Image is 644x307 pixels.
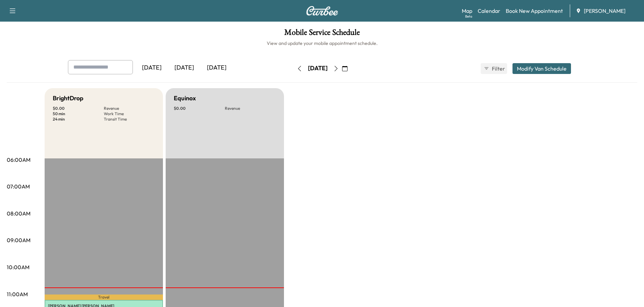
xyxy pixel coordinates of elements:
[506,7,563,15] a: Book New Appointment
[478,7,500,15] a: Calendar
[174,94,196,103] h5: Equinox
[174,106,225,111] p: $ 0.00
[225,106,276,111] p: Revenue
[53,117,104,122] p: 24 min
[7,263,29,271] p: 10:00AM
[136,60,168,76] div: [DATE]
[465,14,472,19] div: Beta
[53,111,104,117] p: 50 min
[7,290,28,298] p: 11:00AM
[104,111,155,117] p: Work Time
[492,65,504,73] span: Filter
[512,63,571,74] button: Modify Van Schedule
[7,28,637,40] h1: Mobile Service Schedule
[7,236,30,244] p: 09:00AM
[308,64,328,73] div: [DATE]
[584,7,625,15] span: [PERSON_NAME]
[53,106,104,111] p: $ 0.00
[168,60,200,76] div: [DATE]
[7,209,30,218] p: 08:00AM
[104,106,155,111] p: Revenue
[104,117,155,122] p: Transit Time
[306,6,338,16] img: Curbee Logo
[200,60,233,76] div: [DATE]
[45,295,163,300] p: Travel
[7,156,30,164] p: 06:00AM
[462,7,472,15] a: MapBeta
[7,40,637,47] h6: View and update your mobile appointment schedule.
[53,94,84,103] h5: BrightDrop
[481,63,507,74] button: Filter
[7,182,30,190] p: 07:00AM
